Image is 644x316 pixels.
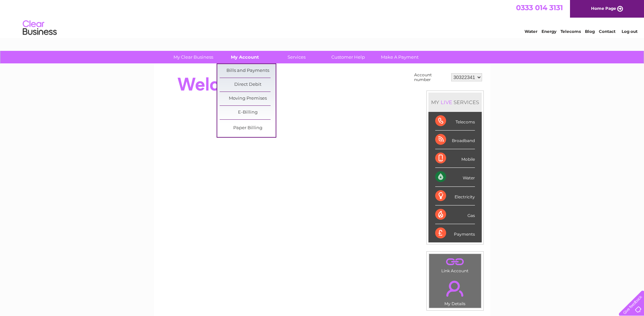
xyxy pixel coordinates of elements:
[428,93,482,112] div: MY SERVICES
[585,29,595,34] a: Blog
[220,92,276,105] a: Moving Premises
[435,149,475,168] div: Mobile
[220,78,276,92] a: Direct Debit
[372,51,428,63] a: Make A Payment
[435,224,475,242] div: Payments
[435,205,475,224] div: Gas
[525,29,537,34] a: Water
[435,187,475,205] div: Electricity
[269,51,325,63] a: Services
[220,64,276,78] a: Bills and Payments
[429,254,481,275] td: Link Account
[439,99,454,105] div: LIVE
[516,3,563,12] a: 0333 014 3131
[599,29,615,34] a: Contact
[165,51,221,63] a: My Clear Business
[162,4,483,33] div: Clear Business is a trading name of Verastar Limited (registered in [GEOGRAPHIC_DATA] No. 3667643...
[412,71,449,84] td: Account number
[220,121,276,135] a: Paper Billing
[22,18,57,38] img: logo.png
[560,29,581,34] a: Telecoms
[431,256,479,268] a: .
[431,277,479,300] a: .
[435,112,475,131] div: Telecoms
[217,51,273,63] a: My Account
[320,51,376,63] a: Customer Help
[622,29,638,34] a: Log out
[541,29,556,34] a: Energy
[435,168,475,186] div: Water
[435,131,475,149] div: Broadband
[429,275,481,308] td: My Details
[220,106,276,119] a: E-Billing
